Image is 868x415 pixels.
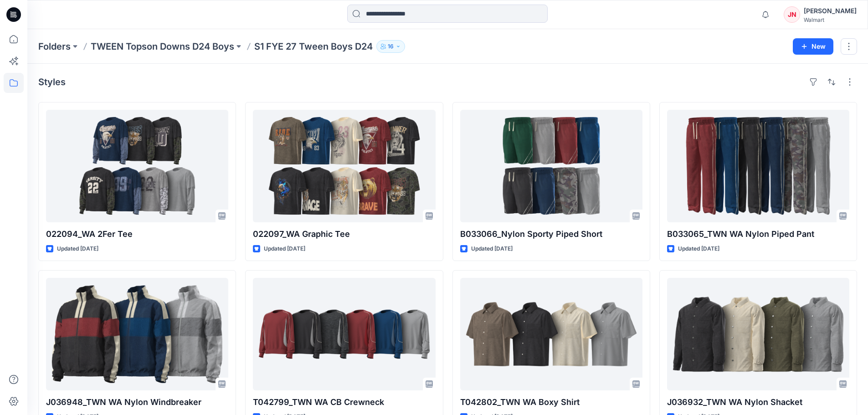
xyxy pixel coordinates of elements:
button: 16 [376,40,405,53]
p: Updated [DATE] [678,244,719,254]
a: 022094_WA 2Fer Tee [46,110,228,222]
div: Walmart [804,16,857,23]
a: Folders [38,40,71,53]
button: New [793,38,833,55]
p: 16 [388,41,394,51]
p: Updated [DATE] [264,244,305,254]
p: Updated [DATE] [471,244,513,254]
a: B033065_TWN WA Nylon Piped Pant [667,110,849,222]
h4: Styles [38,77,66,87]
p: T042799_TWN WA CB Crewneck [253,396,435,409]
p: S1 FYE 27 Tween Boys D24 [254,40,373,53]
p: J036932_TWN WA Nylon Shacket [667,396,849,409]
a: 022097_WA Graphic Tee [253,110,435,222]
p: T042802_TWN WA Boxy Shirt [460,396,642,409]
div: JN [784,6,800,23]
p: B033065_TWN WA Nylon Piped Pant [667,228,849,241]
p: 022094_WA 2Fer Tee [46,228,228,241]
p: Updated [DATE] [57,244,98,254]
p: B033066_Nylon Sporty Piped Short [460,228,642,241]
p: J036948_TWN WA Nylon Windbreaker [46,396,228,409]
a: J036948_TWN WA Nylon Windbreaker [46,278,228,390]
div: [PERSON_NAME] [804,5,857,16]
a: TWEEN Topson Downs D24 Boys [91,40,234,53]
a: B033066_Nylon Sporty Piped Short [460,110,642,222]
a: T042802_TWN WA Boxy Shirt [460,278,642,390]
a: J036932_TWN WA Nylon Shacket [667,278,849,390]
a: T042799_TWN WA CB Crewneck [253,278,435,390]
p: 022097_WA Graphic Tee [253,228,435,241]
